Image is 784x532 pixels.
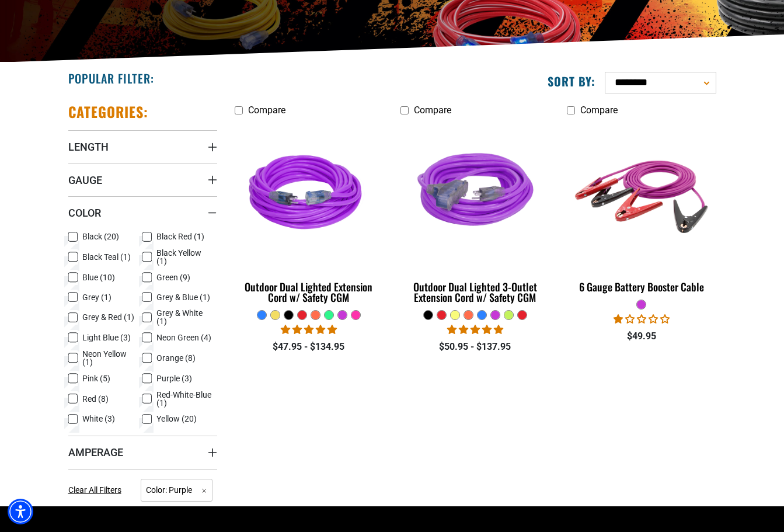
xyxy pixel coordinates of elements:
span: Black (20) [82,232,119,241]
img: Purple [235,127,382,262]
div: $47.95 - $134.95 [235,340,384,354]
span: Red (8) [82,395,109,403]
span: Amperage [68,446,123,459]
span: Compare [580,105,618,116]
span: Blue (10) [82,273,115,281]
span: Grey (1) [82,293,111,301]
span: 4.80 stars [447,324,503,335]
span: Grey & Blue (1) [156,293,210,301]
span: Grey & Red (1) [82,313,134,321]
span: Green (9) [156,273,190,281]
a: purple Outdoor Dual Lighted 3-Outlet Extension Cord w/ Safety CGM [400,121,549,310]
span: White (3) [82,415,115,423]
span: Neon Green (4) [156,333,211,342]
img: purple [402,127,549,262]
div: $50.95 - $137.95 [400,340,549,354]
div: Accessibility Menu [8,499,33,524]
span: Orange (8) [156,354,196,362]
span: Length [68,140,109,154]
label: Sort by: [548,74,595,89]
span: 4.81 stars [281,324,337,335]
a: purple 6 Gauge Battery Booster Cable [567,121,716,299]
span: Color [68,206,101,220]
span: Clear All Filters [68,485,121,495]
span: Grey & White (1) [156,309,212,325]
span: Neon Yellow (1) [82,350,138,366]
h2: Categories: [68,103,149,121]
span: Compare [414,105,451,116]
span: Compare [248,105,285,116]
span: Yellow (20) [156,415,197,423]
span: Color: Purple [141,479,212,502]
span: Black Red (1) [156,232,204,241]
a: Color: Purple [141,484,212,495]
a: Purple Outdoor Dual Lighted Extension Cord w/ Safety CGM [235,121,384,310]
span: Black Yellow (1) [156,249,212,265]
span: Purple (3) [156,374,192,383]
img: purple [568,127,715,262]
span: Pink (5) [82,374,110,383]
span: Red-White-Blue (1) [156,391,212,407]
div: $49.95 [567,329,716,343]
span: 1.00 stars [614,314,670,325]
span: Gauge [68,173,102,187]
div: Outdoor Dual Lighted 3-Outlet Extension Cord w/ Safety CGM [400,281,549,302]
summary: Color [68,196,217,229]
div: 6 Gauge Battery Booster Cable [567,281,716,292]
span: Black Teal (1) [82,253,131,261]
a: Clear All Filters [68,484,126,496]
summary: Amperage [68,436,217,468]
h2: Popular Filter: [68,71,154,86]
span: Light Blue (3) [82,333,131,342]
summary: Length [68,130,217,163]
summary: Gauge [68,164,217,196]
div: Outdoor Dual Lighted Extension Cord w/ Safety CGM [235,281,384,302]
